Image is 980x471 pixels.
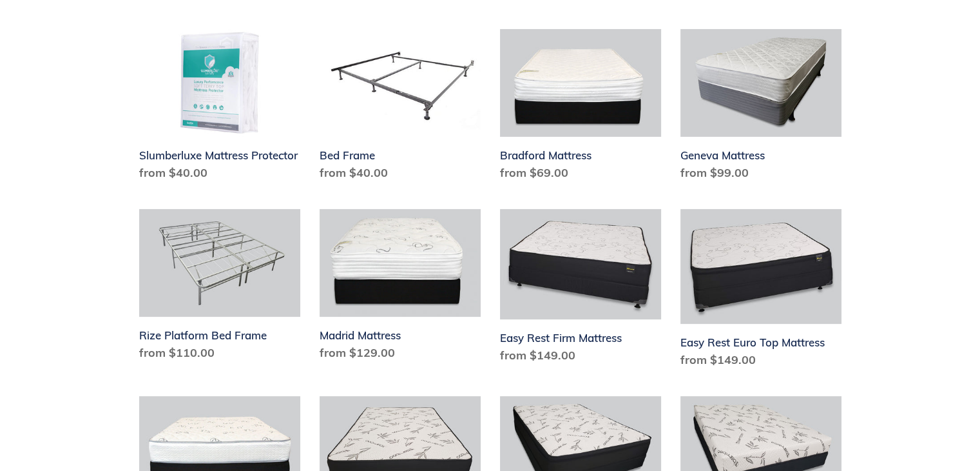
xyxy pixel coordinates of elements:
[320,209,481,366] a: Madrid Mattress
[139,29,300,186] a: Slumberluxe Mattress Protector
[320,29,481,186] a: Bed Frame
[680,29,841,186] a: Geneva Mattress
[500,209,661,369] a: Easy Rest Firm Mattress
[139,209,300,366] a: Rize Platform Bed Frame
[500,29,661,186] a: Bradford Mattress
[680,209,841,374] a: Easy Rest Euro Top Mattress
